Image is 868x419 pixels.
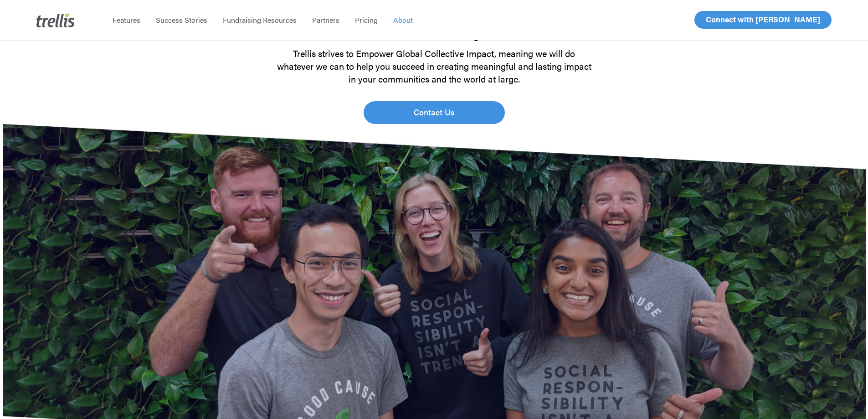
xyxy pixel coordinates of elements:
img: Trellis [36,13,75,27]
a: Features [105,16,148,25]
span: Partners [312,15,339,25]
h2: We’re here for you [39,22,829,41]
a: About [385,16,421,25]
span: Features [113,15,140,25]
a: Connect with [PERSON_NAME] [694,11,832,29]
span: About [393,15,413,25]
a: Fundraising Resources [215,16,304,25]
span: Contact Us [414,106,455,119]
span: Success Stories [156,15,207,25]
a: Partners [304,16,347,25]
span: Connect with [PERSON_NAME] [706,14,820,25]
a: Contact Us [364,101,505,124]
a: Success Stories [148,16,215,25]
span: Pricing [355,15,378,25]
p: Trellis strives to Empower Global Collective Impact, meaning we will do whatever we can to help y... [275,47,594,85]
span: Fundraising Resources [223,15,297,25]
a: Pricing [347,16,385,25]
